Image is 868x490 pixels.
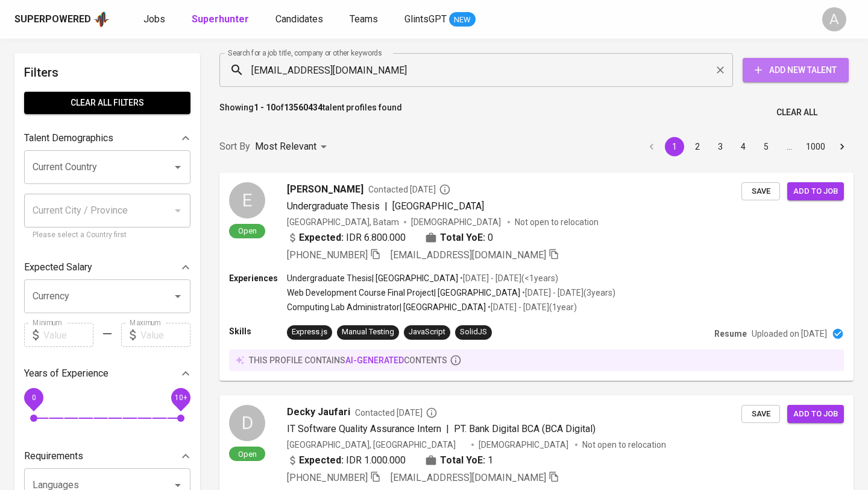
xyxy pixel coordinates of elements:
span: AI-generated [345,355,404,365]
div: … [779,141,799,153]
p: Web Development Course Final Project | [GEOGRAPHIC_DATA] [287,287,520,299]
p: Skills [229,325,287,337]
span: Save [747,185,774,199]
div: A [822,7,846,31]
div: Superpowered [14,13,91,27]
span: Decky Jaufari [287,405,350,419]
p: • [DATE] - [DATE] ( 3 years ) [520,287,615,299]
div: IDR 1.000.000 [287,453,406,468]
div: IDR 6.800.000 [287,231,406,245]
b: Expected: [299,231,344,245]
div: Requirements [24,444,190,468]
span: Jobs [143,13,165,25]
div: SolidJS [460,326,487,338]
button: Go to page 3 [711,137,730,156]
p: Please select a Country first [33,229,182,241]
p: Sort By [219,139,250,154]
span: [PHONE_NUMBER] [287,249,368,261]
img: app logo [93,10,110,28]
button: Go to page 1000 [802,137,829,156]
button: Open [169,159,186,176]
span: 1 [488,453,493,468]
div: [GEOGRAPHIC_DATA], [GEOGRAPHIC_DATA] [287,439,467,451]
nav: pagination navigation [640,137,854,156]
p: Most Relevant [255,139,316,154]
span: NEW [449,14,476,26]
span: [EMAIL_ADDRESS][DOMAIN_NAME] [391,249,546,261]
a: Teams [350,12,380,27]
span: Open [233,226,262,236]
button: Clear All [772,101,822,124]
span: Add to job [793,407,838,421]
img: yH5BAEAAAAALAAAAAABAAEAAAIBRAA7 [561,249,570,259]
p: • [DATE] - [DATE] ( <1 years ) [458,272,558,284]
p: Uploaded on [DATE] [752,328,827,340]
span: 0 [31,393,36,402]
div: JavaScript [409,326,445,338]
span: Candidates [275,13,323,25]
b: Expected: [299,453,344,468]
button: Open [169,288,186,305]
p: Showing of talent profiles found [219,101,402,124]
div: Manual Testing [342,326,394,338]
b: 13560434 [284,103,322,112]
p: • [DATE] - [DATE] ( 1 year ) [486,301,577,313]
span: [EMAIL_ADDRESS][DOMAIN_NAME] [391,472,546,483]
b: Total YoE: [440,453,485,468]
p: Expected Salary [24,260,92,275]
p: Computing Lab Administrator | [GEOGRAPHIC_DATA] [287,301,486,313]
button: Add New Talent [743,58,849,82]
b: Superhunter [192,13,249,25]
input: Value [43,323,93,347]
span: Save [747,407,774,421]
button: Save [741,405,780,424]
div: D [229,405,265,441]
div: Express.js [292,326,327,338]
span: Open [233,449,262,459]
div: E [229,182,265,218]
span: Undergraduate Thesis [287,200,380,212]
span: Add New Talent [752,63,839,78]
p: Not open to relocation [582,439,666,451]
span: 10+ [174,393,187,402]
a: Superhunter [192,12,251,27]
span: [DEMOGRAPHIC_DATA] [411,216,503,228]
svg: By Batam recruiter [426,407,438,419]
div: Talent Demographics [24,126,190,150]
img: yH5BAEAAAAALAAAAAABAAEAAAIBRAA7 [561,472,570,482]
p: Undergraduate Thesis | [GEOGRAPHIC_DATA] [287,272,458,284]
a: Candidates [275,12,325,27]
p: Requirements [24,449,83,463]
button: page 1 [665,137,684,156]
button: Add to job [787,182,844,201]
span: | [446,422,449,436]
a: Superpoweredapp logo [14,10,110,28]
b: 1 - 10 [254,103,275,112]
div: [GEOGRAPHIC_DATA], Batam [287,216,399,228]
button: Add to job [787,405,844,424]
button: Go to next page [832,137,852,156]
button: Go to page 5 [756,137,776,156]
span: PT. Bank Digital BCA (BCA Digital) [454,423,596,434]
button: Save [741,182,780,201]
span: IT Software Quality Assurance Intern [287,423,441,434]
p: Resume [714,328,747,340]
div: Years of Experience [24,361,190,386]
span: Teams [350,13,378,25]
a: Jobs [143,12,168,27]
span: Clear All filters [34,95,181,110]
h6: Filters [24,63,190,82]
div: Most Relevant [255,136,331,158]
p: this profile contains contents [249,354,447,366]
span: 0 [488,231,493,245]
p: Experiences [229,272,287,284]
span: Clear All [776,105,817,120]
span: [PHONE_NUMBER] [287,472,368,483]
svg: By Batam recruiter [439,183,451,196]
a: EOpen[PERSON_NAME]Contacted [DATE]Undergraduate Thesis|[GEOGRAPHIC_DATA][GEOGRAPHIC_DATA], Batam[... [219,173,854,381]
span: [GEOGRAPHIC_DATA] [392,200,484,212]
b: Total YoE: [440,231,485,245]
input: Value [140,323,190,347]
p: Talent Demographics [24,131,113,145]
button: Go to page 2 [688,137,707,156]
